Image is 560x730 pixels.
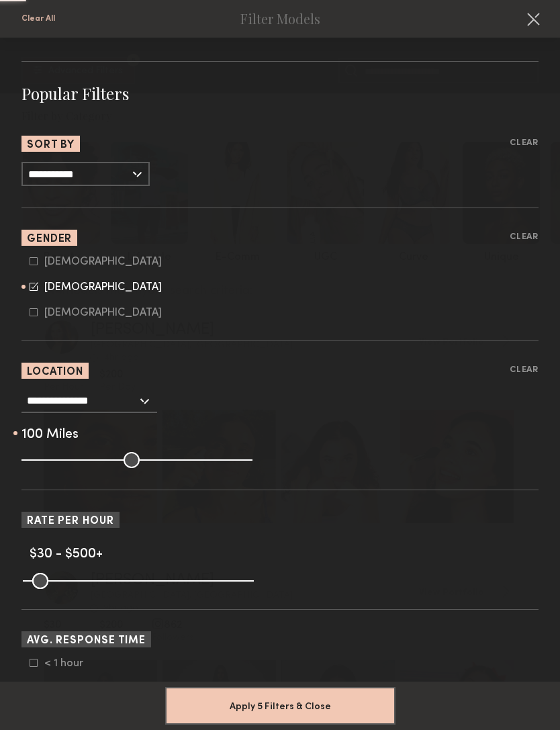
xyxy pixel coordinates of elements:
button: Clear [510,230,539,245]
common-close-button: Cancel [522,8,544,32]
h2: Filter Models [240,12,320,26]
button: Apply 5 Filters & Close [165,687,395,725]
span: Location [27,367,83,377]
span: Rate per Hour [27,516,114,527]
button: Clear All [21,14,55,24]
button: Clear [510,136,539,151]
div: 100 Miles [21,429,539,441]
div: < 1 hour [44,659,97,668]
button: Clear [510,363,539,378]
span: Sort By [27,140,75,150]
span: Gender [27,234,72,244]
h3: Popular Filters [21,83,539,103]
button: Cancel [522,8,544,30]
div: [DEMOGRAPHIC_DATA] [44,309,162,317]
span: $30 - $500+ [30,548,103,561]
div: [DEMOGRAPHIC_DATA] [44,283,162,291]
span: Avg. Response Time [27,636,146,646]
div: [DEMOGRAPHIC_DATA] [44,258,162,266]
